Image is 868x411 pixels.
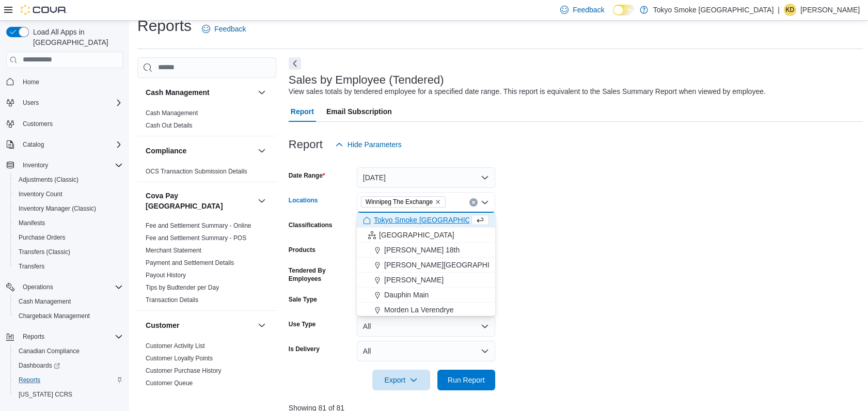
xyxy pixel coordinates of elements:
[357,303,495,318] button: Morden La Verendrye
[19,117,123,130] span: Customers
[2,116,127,131] button: Customers
[19,138,123,151] span: Catalog
[146,272,186,279] a: Payout History
[784,4,796,16] div: Kamiele Dziadek
[357,258,495,273] button: [PERSON_NAME][GEOGRAPHIC_DATA]
[256,195,268,207] button: Cova Pay [GEOGRAPHIC_DATA]
[384,260,519,270] span: [PERSON_NAME][GEOGRAPHIC_DATA]
[289,57,301,70] button: Next
[19,376,40,384] span: Reports
[19,97,123,109] span: Users
[384,275,444,285] span: [PERSON_NAME]
[357,167,495,188] button: [DATE]
[23,283,53,291] span: Operations
[2,329,127,344] button: Reports
[437,370,495,390] button: Run Report
[613,15,613,16] span: Dark Mode
[289,345,320,353] label: Is Delivery
[2,96,127,110] button: Users
[19,248,70,256] span: Transfers (Classic)
[146,234,246,242] span: Fee and Settlement Summary - POS
[10,358,127,373] a: Dashboards
[361,196,446,208] span: Winnipeg The Exchange
[289,171,325,180] label: Date Range
[146,284,219,291] a: Tips by Budtender per Day
[256,145,268,157] button: Compliance
[778,4,780,16] p: |
[14,295,75,308] a: Cash Management
[2,74,127,89] button: Home
[23,333,44,341] span: Reports
[14,374,44,386] a: Reports
[2,158,127,172] button: Inventory
[384,305,454,315] span: Morden La Verendrye
[19,330,49,343] button: Reports
[10,216,127,230] button: Manifests
[146,259,234,266] a: Payment and Settlement Details
[146,355,213,362] a: Customer Loyalty Points
[19,390,72,399] span: [US_STATE] CCRS
[348,139,402,150] span: Hide Parameters
[374,215,495,225] span: Tokyo Smoke [GEOGRAPHIC_DATA]
[14,310,94,322] a: Chargeback Management
[469,198,478,207] button: Clear input
[289,221,333,229] label: Classifications
[10,245,127,259] button: Transfers (Classic)
[146,191,254,211] button: Cova Pay [GEOGRAPHIC_DATA]
[256,86,268,99] button: Cash Management
[357,288,495,303] button: Dauphin Main
[146,367,222,375] span: Customer Purchase History
[19,330,123,343] span: Reports
[19,347,80,355] span: Canadian Compliance
[2,137,127,152] button: Catalog
[289,196,318,204] label: Locations
[146,283,219,292] span: Tips by Budtender per Day
[14,202,123,215] span: Inventory Manager (Classic)
[289,86,766,97] div: View sales totals by tendered employee for a specified date range. This report is equivalent to t...
[137,15,192,36] h1: Reports
[289,74,444,86] h3: Sales by Employee (Tendered)
[10,187,127,201] button: Inventory Count
[23,120,53,128] span: Customers
[19,75,123,88] span: Home
[786,4,795,16] span: KD
[146,296,198,304] a: Transaction Details
[19,118,57,130] a: Customers
[146,271,186,279] span: Payout History
[146,342,205,350] a: Customer Activity List
[198,19,250,39] a: Feedback
[289,138,323,151] h3: Report
[14,217,123,229] span: Manifests
[19,312,90,320] span: Chargeback Management
[384,290,429,300] span: Dauphin Main
[366,197,433,207] span: Winnipeg The Exchange
[14,310,123,322] span: Chargeback Management
[146,146,186,156] h3: Compliance
[19,281,123,293] span: Operations
[357,273,495,288] button: [PERSON_NAME]
[146,222,251,229] a: Fee and Settlement Summary - Online
[10,259,127,274] button: Transfers
[146,122,193,129] a: Cash Out Details
[14,359,123,372] span: Dashboards
[10,387,127,402] button: [US_STATE] CCRS
[146,247,201,254] a: Merchant Statement
[146,246,201,255] span: Merchant Statement
[289,266,353,283] label: Tendered By Employees
[384,245,460,255] span: [PERSON_NAME] 18th
[326,101,392,122] span: Email Subscription
[378,370,424,390] span: Export
[14,246,123,258] span: Transfers (Classic)
[289,246,315,254] label: Products
[256,319,268,331] button: Customer
[19,233,66,242] span: Purchase Orders
[331,134,406,155] button: Hide Parameters
[481,198,489,207] button: Close list of options
[289,320,315,328] label: Use Type
[19,262,44,271] span: Transfers
[146,342,205,350] span: Customer Activity List
[23,161,48,169] span: Inventory
[14,260,123,273] span: Transfers
[19,281,57,293] button: Operations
